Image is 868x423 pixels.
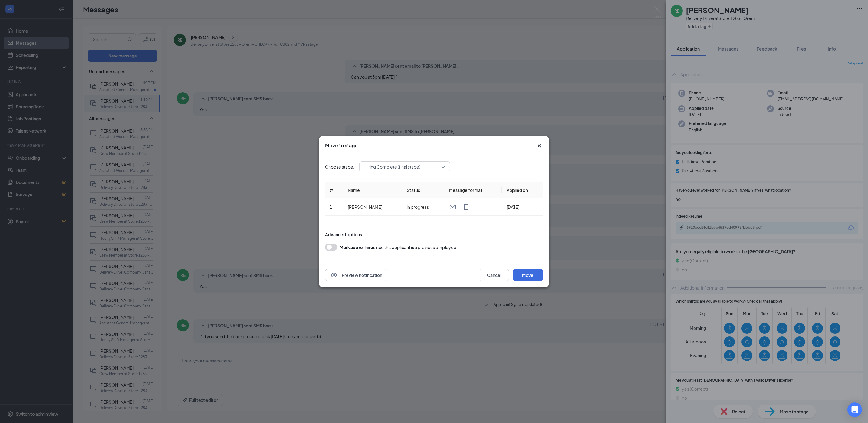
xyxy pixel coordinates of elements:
[536,142,543,149] svg: Cross
[330,271,337,279] svg: Eye
[536,142,543,149] button: Close
[479,269,509,281] button: Cancel
[402,198,444,216] td: in progress
[513,269,543,281] button: Move
[340,244,458,251] div: since this applicant is a previous employee.
[330,204,332,210] span: 1
[325,142,358,149] h3: Move to stage
[325,269,387,281] button: EyePreview notification
[325,231,543,238] div: Advanced options
[340,244,373,250] b: Mark as a re-hire
[343,198,402,216] td: [PERSON_NAME]
[325,163,354,170] span: Choose stage:
[847,402,862,417] div: Open Intercom Messenger
[444,182,502,198] th: Message format
[502,182,543,198] th: Applied on
[402,182,444,198] th: Status
[502,198,543,216] td: [DATE]
[325,182,343,198] th: #
[343,182,402,198] th: Name
[364,162,420,171] span: Hiring Complete (final stage)
[462,203,470,211] svg: MobileSms
[449,203,456,211] svg: Email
